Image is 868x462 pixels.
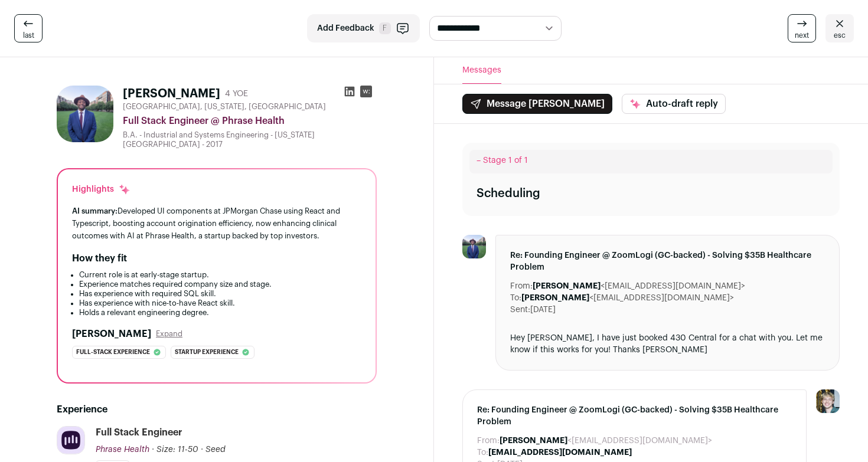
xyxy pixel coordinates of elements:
[477,156,481,165] span: –
[23,31,34,40] span: last
[816,389,840,413] img: 6494470-medium_jpg
[510,304,530,316] dt: Sent:
[521,294,589,302] b: [PERSON_NAME]
[79,289,361,299] li: Has experience with required SQL skill.
[96,445,149,454] span: Phrase Health
[96,426,182,439] div: Full Stack Engineer
[175,346,239,358] span: Startup experience
[123,86,220,102] h1: [PERSON_NAME]
[462,57,501,84] button: Messages
[72,184,130,195] div: Highlights
[156,329,182,339] button: Expand
[379,22,391,34] span: F
[483,156,528,165] span: Stage 1 of 1
[500,435,712,447] dd: <[EMAIL_ADDRESS][DOMAIN_NAME]>
[72,205,361,242] div: Developed UI components at JPMorgan Chase using React and Typescript, boosting account originatio...
[317,22,374,34] span: Add Feedback
[462,94,612,114] button: Message [PERSON_NAME]
[225,88,248,100] div: 4 YOE
[530,304,556,316] dd: [DATE]
[72,207,118,215] span: AI summary:
[462,235,486,258] img: ed5136ce4b7ae9639d104e6e48bc911ba168dfc1633b9bb9fb988d2390d48d2e.jpg
[477,404,792,428] span: Re: Founding Engineer @ ZoomLogi (GC-backed) - Solving $35B Healthcare Problem
[533,280,745,292] dd: <[EMAIL_ADDRESS][DOMAIN_NAME]>
[825,14,854,42] a: esc
[72,251,127,266] h2: How they fit
[834,31,846,40] span: esc
[521,292,734,304] dd: <[EMAIL_ADDRESS][DOMAIN_NAME]>
[795,31,809,40] span: next
[307,14,420,42] button: Add Feedback F
[79,299,361,308] li: Has experience with nice-to-have React skill.
[622,94,726,114] button: Auto-draft reply
[477,185,540,202] div: Scheduling
[79,270,361,280] li: Current role is at early-stage startup.
[205,445,226,454] span: Seed
[510,292,521,304] dt: To:
[152,445,198,454] span: · Size: 11-50
[123,130,377,149] div: B.A. - Industrial and Systems Engineering - [US_STATE][GEOGRAPHIC_DATA] - 2017
[57,427,84,454] img: 7e25117be5184d8ed08773f1b91108e26726ddfe03ef4ef0fa54f8e04c65dd02.png
[14,14,43,42] a: last
[510,280,533,292] dt: From:
[57,402,377,417] h2: Experience
[533,282,601,290] b: [PERSON_NAME]
[123,114,377,128] div: Full Stack Engineer @ Phrase Health
[477,447,488,458] dt: To:
[510,250,825,273] span: Re: Founding Engineer @ ZoomLogi (GC-backed) - Solving $35B Healthcare Problem
[76,346,150,358] span: Full-stack experience
[123,102,326,112] span: [GEOGRAPHIC_DATA], [US_STATE], [GEOGRAPHIC_DATA]
[788,14,816,42] a: next
[510,332,825,356] div: Hey [PERSON_NAME], I have just booked 430 Central for a chat with you. Let me know if this works ...
[72,327,151,341] h2: [PERSON_NAME]
[79,280,361,289] li: Experience matches required company size and stage.
[201,444,203,456] span: ·
[500,437,567,445] b: [PERSON_NAME]
[57,86,113,142] img: ed5136ce4b7ae9639d104e6e48bc911ba168dfc1633b9bb9fb988d2390d48d2e.jpg
[79,308,361,317] li: Holds a relevant engineering degree.
[488,448,632,457] b: [EMAIL_ADDRESS][DOMAIN_NAME]
[477,435,500,447] dt: From:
